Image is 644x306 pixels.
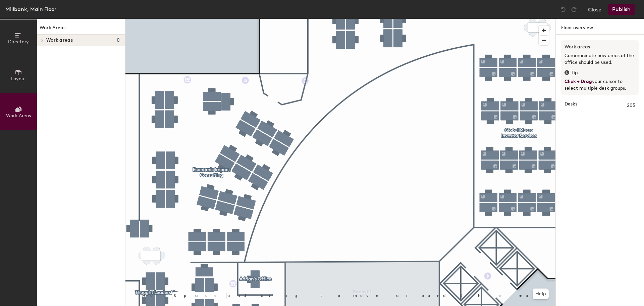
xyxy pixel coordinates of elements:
button: Close [588,4,601,15]
span: Layout [11,76,26,82]
h1: Work Areas [37,24,125,35]
button: Publish [608,4,635,15]
span: Work areas [46,38,73,43]
img: Redo [571,6,577,13]
p: Communicate how areas of the office should be used. [565,52,635,66]
span: Work Areas [6,113,31,119]
img: Undo [560,6,567,13]
span: Click + Drag [565,79,592,84]
span: Directory [8,39,29,45]
h3: Work areas [565,43,635,51]
h1: Floor overview [556,19,644,35]
p: your cursor to select multiple desk groups. [565,78,635,92]
span: 205 [627,102,635,109]
span: 0 [117,38,120,43]
button: Help [533,289,549,299]
strong: Desks [565,102,577,109]
div: Millbank, Main Floor [5,5,56,13]
div: Tip [565,69,635,77]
